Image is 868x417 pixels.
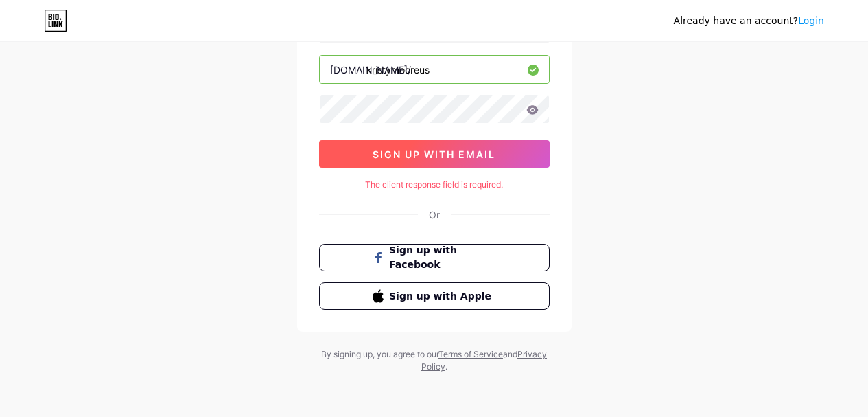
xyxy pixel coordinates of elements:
[429,207,440,222] div: Or
[389,243,495,272] span: Sign up with Facebook
[330,63,411,77] div: [DOMAIN_NAME]/
[674,14,824,28] div: Already have an account?
[319,244,550,271] button: Sign up with Facebook
[319,282,550,310] button: Sign up with Apple
[319,179,550,191] div: The client response field is required.
[373,148,495,160] span: sign up with email
[320,56,549,83] input: username
[389,289,495,304] span: Sign up with Apple
[318,348,551,373] div: By signing up, you agree to our and .
[438,349,503,359] a: Terms of Service
[798,15,824,26] a: Login
[319,140,550,168] button: sign up with email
